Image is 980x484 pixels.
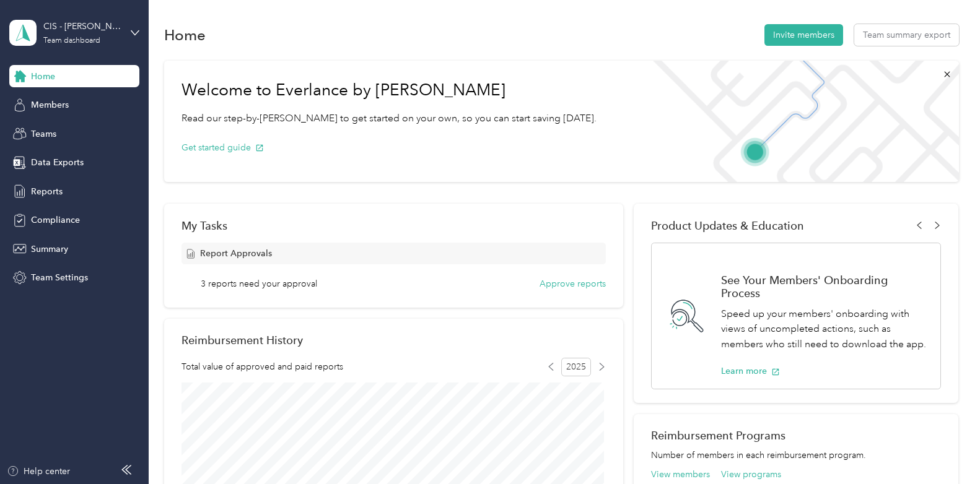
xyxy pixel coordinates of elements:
img: Welcome to everlance [641,61,958,182]
div: Team dashboard [43,37,100,45]
h2: Reimbursement History [182,334,303,347]
button: Help center [7,465,70,478]
button: View members [651,468,710,481]
button: View programs [721,468,781,481]
div: CIS - [PERSON_NAME] Team [43,20,121,33]
span: Data Exports [31,156,84,169]
span: Team Settings [31,271,88,284]
span: Total value of approved and paid reports [182,360,343,373]
span: Compliance [31,214,80,227]
iframe: Everlance-gr Chat Button Frame [911,415,980,484]
h1: Welcome to Everlance by [PERSON_NAME] [182,80,597,100]
button: Invite members [764,24,843,46]
h1: Home [164,28,206,41]
button: Get started guide [182,141,264,154]
span: Members [31,98,69,111]
button: Approve reports [540,277,606,290]
span: Reports [31,185,63,198]
h1: See Your Members' Onboarding Process [721,274,927,300]
p: Read our step-by-[PERSON_NAME] to get started on your own, so you can start saving [DATE]. [182,111,597,126]
button: Learn more [721,365,780,378]
button: Team summary export [854,24,959,46]
span: Report Approvals [200,247,272,260]
span: 2025 [561,358,591,376]
h2: Reimbursement Programs [651,429,941,442]
p: Speed up your members' onboarding with views of uncompleted actions, such as members who still ne... [721,306,927,352]
span: 3 reports need your approval [201,277,317,290]
p: Number of members in each reimbursement program. [651,449,941,462]
span: Home [31,70,55,83]
div: My Tasks [182,219,606,232]
span: Teams [31,127,56,140]
span: Product Updates & Education [651,219,804,232]
span: Summary [31,243,68,256]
